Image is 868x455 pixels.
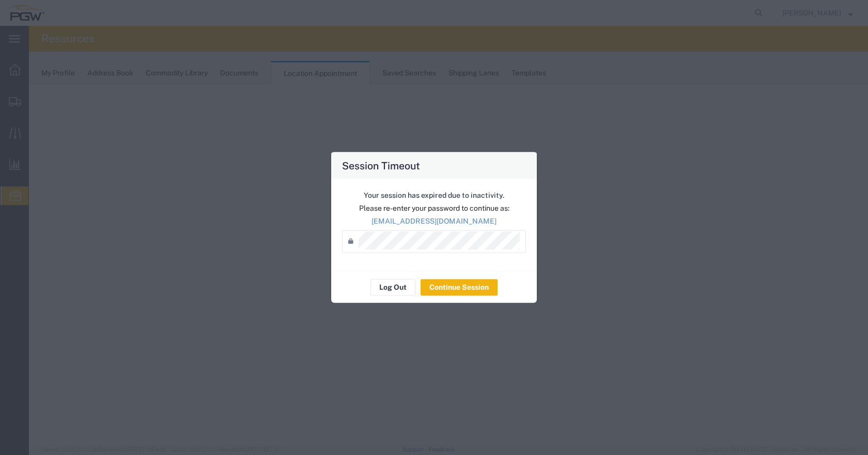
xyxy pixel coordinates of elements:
button: Continue Session [421,279,498,295]
p: Your session has expired due to inactivity. [342,190,526,200]
p: [EMAIL_ADDRESS][DOMAIN_NAME] [342,215,526,226]
h4: Session Timeout [342,158,420,172]
p: Please re-enter your password to continue as: [342,202,526,213]
button: Log Out [370,279,415,295]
